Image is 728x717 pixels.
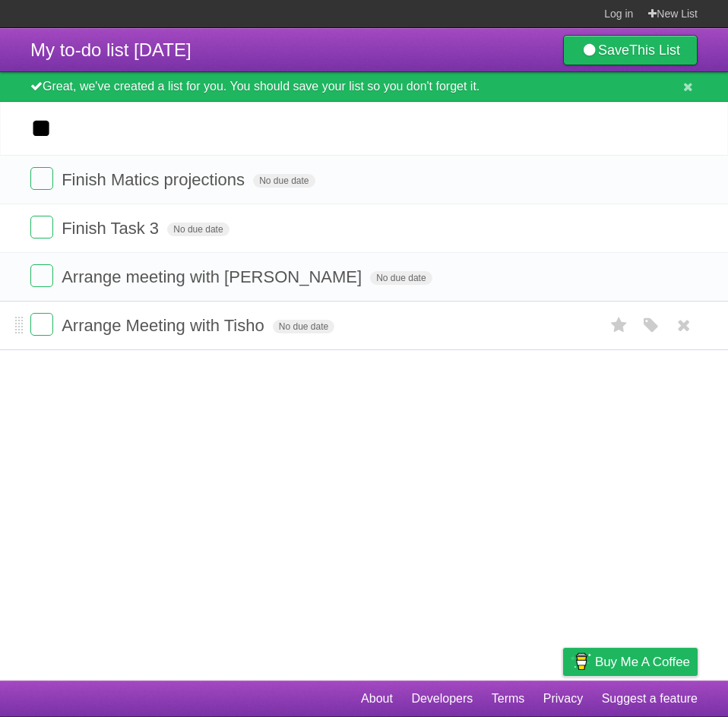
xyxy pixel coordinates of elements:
a: Privacy [543,684,583,713]
a: Developers [411,684,473,713]
span: My to-do list [DATE] [30,39,191,60]
span: No due date [253,174,315,188]
span: Finish Task 3 [62,219,163,238]
a: Terms [492,684,525,713]
span: No due date [370,271,432,285]
a: Buy me a coffee [563,648,698,676]
b: This List [629,43,680,58]
a: SaveThis List [563,35,698,65]
label: Done [30,216,53,238]
span: Buy me a coffee [595,649,690,675]
span: Arrange Meeting with Tisho [62,316,268,335]
span: No due date [273,320,334,333]
label: Done [30,167,53,190]
span: No due date [167,223,229,236]
label: Done [30,313,53,336]
label: Star task [605,313,634,338]
a: Suggest a feature [602,684,698,713]
span: Arrange meeting with [PERSON_NAME] [62,267,366,286]
img: Buy me a coffee [571,649,591,674]
span: Finish Matics projections [62,170,248,189]
label: Done [30,264,53,287]
a: About [361,684,393,713]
